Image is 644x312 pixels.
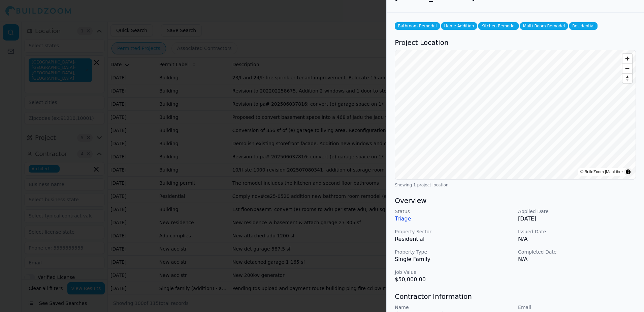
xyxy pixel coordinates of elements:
[518,304,636,311] p: Email
[606,170,623,174] a: MapLibre
[518,228,636,235] p: Issued Date
[622,54,632,63] button: Zoom in
[395,292,636,301] h3: Contractor Information
[518,208,636,215] p: Applied Date
[395,196,636,205] h3: Overview
[395,228,513,235] p: Property Sector
[518,235,636,243] p: N/A
[478,22,518,30] span: Kitchen Remodel
[569,22,598,30] span: Residential
[395,38,636,47] h3: Project Location
[518,255,636,263] p: N/A
[395,22,440,30] span: Bathroom Remodel
[395,304,513,311] p: Name
[518,215,636,223] p: [DATE]
[622,63,632,73] button: Zoom out
[395,182,636,188] div: Showing 1 project location
[395,249,513,255] p: Property Type
[395,215,513,223] p: Triage
[395,50,636,179] canvas: Map
[395,276,513,284] p: $50,000.00
[395,255,513,263] p: Single Family
[441,22,477,30] span: Home Addition
[624,168,632,176] summary: Toggle attribution
[520,22,568,30] span: Multi-Room Remodel
[395,235,513,243] p: Residential
[395,208,513,215] p: Status
[580,168,623,175] div: © BuildZoom |
[622,73,632,83] button: Reset bearing to north
[518,249,636,255] p: Completed Date
[395,269,513,276] p: Job Value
